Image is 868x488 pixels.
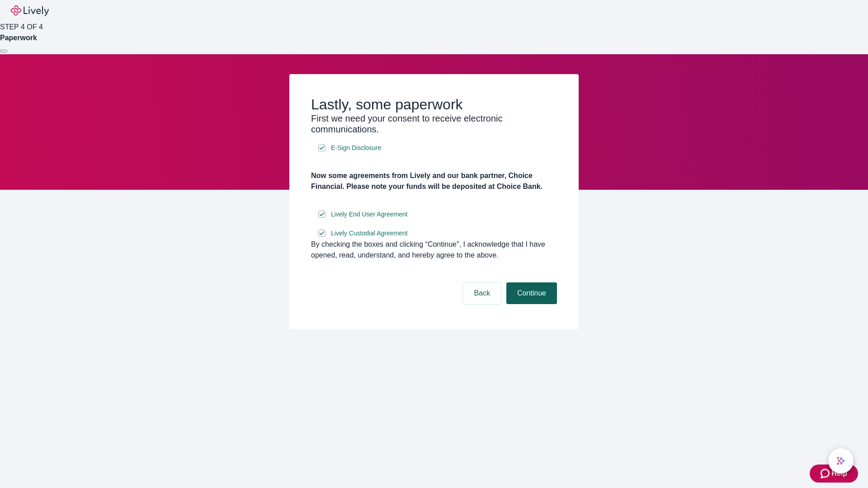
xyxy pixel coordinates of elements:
[311,96,557,113] h2: Lastly, some paperwork
[311,170,557,192] h4: Now some agreements from Lively and our bank partner, Choice Financial. Please note your funds wi...
[821,468,831,479] svg: Zendesk support icon
[329,209,410,220] a: e-sign disclosure document
[831,468,847,479] span: Help
[810,465,858,483] button: Zendesk support iconHelp
[11,5,49,16] img: Lively
[331,210,408,219] span: Lively End User Agreement
[311,113,557,135] h3: First we need your consent to receive electronic communications.
[463,282,501,304] button: Back
[506,282,557,304] button: Continue
[329,142,383,154] a: e-sign disclosure document
[311,239,557,261] div: By checking the boxes and clicking “Continue", I acknowledge that I have opened, read, understand...
[329,228,410,239] a: e-sign disclosure document
[331,143,381,153] span: E-Sign Disclosure
[331,229,408,238] span: Lively Custodial Agreement
[836,456,845,465] svg: Lively AI Assistant
[828,448,854,474] button: chat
